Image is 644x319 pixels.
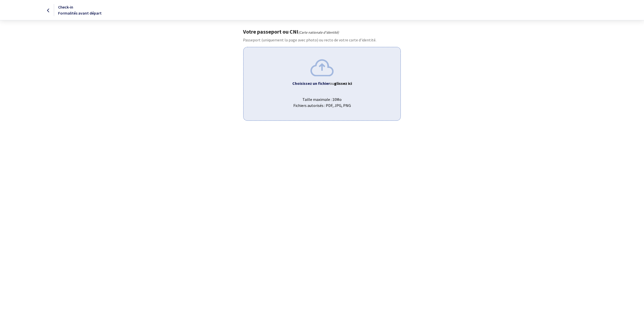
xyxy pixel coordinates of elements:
[243,37,401,43] p: Passeport (uniquement la page avec photo) ou recto de votre carte d’identité.
[310,59,334,76] img: upload.png
[292,81,330,86] b: Choisissez un fichier
[330,81,352,86] span: ou
[334,81,352,86] b: glissez ici
[298,30,339,35] i: (Carte nationale d'identité)
[58,5,102,16] span: Check-in Formalités avant départ
[248,92,396,108] span: Taille maximale : 10Mo Fichiers autorisés : PDF, JPG, PNG
[243,28,401,35] h1: Votre passeport ou CNI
